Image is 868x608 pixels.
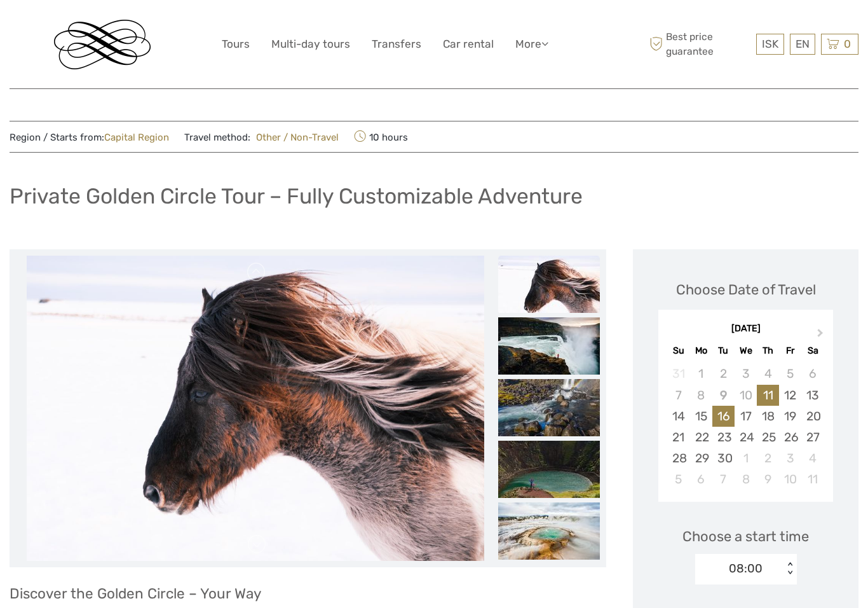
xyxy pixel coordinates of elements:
[372,35,421,53] a: Transfers
[690,363,712,384] div: Not available Monday, September 1st, 2025
[146,20,161,35] button: Open LiveChat chat widget
[712,427,735,448] div: Choose Tuesday, September 23rd, 2025
[757,406,779,427] div: Choose Thursday, September 18th, 2025
[498,502,600,560] img: d782b85710c64e4c90b94d02e3582c08_slider_thumbnail.jpeg
[10,131,169,144] span: Region / Starts from:
[676,280,816,300] div: Choose Date of Travel
[735,448,757,469] div: Choose Wednesday, October 1st, 2025
[801,342,824,359] div: Sa
[498,441,600,498] img: 490964c2d3bb46dc9bb1eaa55a7e2b7f_slider_thumbnail.jpeg
[712,342,735,359] div: Tu
[779,448,801,469] div: Choose Friday, October 3rd, 2025
[667,342,689,359] div: Su
[801,448,824,469] div: Choose Saturday, October 4th, 2025
[662,363,829,490] div: month 2025-09
[667,385,689,406] div: Not available Sunday, September 7th, 2025
[667,406,689,427] div: Choose Sunday, September 14th, 2025
[690,406,712,427] div: Choose Monday, September 15th, 2025
[667,469,689,490] div: Choose Sunday, October 5th, 2025
[757,363,779,384] div: Not available Thursday, September 4th, 2025
[18,22,144,32] p: We're away right now. Please check back later!
[801,427,824,448] div: Choose Saturday, September 27th, 2025
[779,427,801,448] div: Choose Friday, September 26th, 2025
[801,363,824,384] div: Not available Saturday, September 6th, 2025
[735,406,757,427] div: Choose Wednesday, September 17th, 2025
[690,342,712,359] div: Mo
[712,406,735,427] div: Choose Tuesday, September 16th, 2025
[27,256,484,561] img: 5e12b31e7ffa427f9cbe17721507f426_main_slider.jpeg
[779,363,801,384] div: Not available Friday, September 5th, 2025
[515,35,548,53] a: More
[757,448,779,469] div: Choose Thursday, October 2nd, 2025
[757,427,779,448] div: Choose Thursday, September 25th, 2025
[184,128,339,146] span: Travel method:
[779,469,801,490] div: Choose Friday, October 10th, 2025
[757,385,779,406] div: Choose Thursday, September 11th, 2025
[779,406,801,427] div: Choose Friday, September 19th, 2025
[762,38,778,50] span: ISK
[682,527,809,546] span: Choose a start time
[10,183,583,209] h1: Private Golden Circle Tour – Fully Customizable Adventure
[10,585,606,602] h3: Discover the Golden Circle – Your Way
[250,132,339,143] a: Other / Non-Travel
[842,38,853,50] span: 0
[735,427,757,448] div: Choose Wednesday, September 24th, 2025
[784,562,795,576] div: < >
[54,20,151,69] img: Reykjavik Residence
[667,427,689,448] div: Choose Sunday, September 21st, 2025
[811,326,832,346] button: Next Month
[104,132,169,143] a: Capital Region
[757,469,779,490] div: Choose Thursday, October 9th, 2025
[646,30,753,58] span: Best price guarantee
[271,35,350,53] a: Multi-day tours
[735,469,757,490] div: Choose Wednesday, October 8th, 2025
[801,469,824,490] div: Choose Saturday, October 11th, 2025
[790,34,815,55] div: EN
[690,427,712,448] div: Choose Monday, September 22nd, 2025
[735,385,757,406] div: Not available Wednesday, September 10th, 2025
[443,35,494,53] a: Car rental
[712,448,735,469] div: Choose Tuesday, September 30th, 2025
[498,317,600,375] img: e78b40a25c394d1a994dacb6acbdfe5b_slider_thumbnail.jpeg
[498,379,600,436] img: da10158c9fc94468a0aec160a5922b90_slider_thumbnail.jpeg
[801,406,824,427] div: Choose Saturday, September 20th, 2025
[354,128,408,146] span: 10 hours
[712,469,735,490] div: Choose Tuesday, October 7th, 2025
[658,322,833,336] div: [DATE]
[498,256,600,313] img: 5e12b31e7ffa427f9cbe17721507f426_slider_thumbnail.jpeg
[735,363,757,384] div: Not available Wednesday, September 3rd, 2025
[757,342,779,359] div: Th
[667,363,689,384] div: Not available Sunday, August 31st, 2025
[735,342,757,359] div: We
[712,385,735,406] div: Not available Tuesday, September 9th, 2025
[779,385,801,406] div: Choose Friday, September 12th, 2025
[712,363,735,384] div: Not available Tuesday, September 2nd, 2025
[667,448,689,469] div: Choose Sunday, September 28th, 2025
[690,448,712,469] div: Choose Monday, September 29th, 2025
[779,342,801,359] div: Fr
[729,560,763,577] div: 08:00
[690,469,712,490] div: Choose Monday, October 6th, 2025
[690,385,712,406] div: Not available Monday, September 8th, 2025
[801,385,824,406] div: Choose Saturday, September 13th, 2025
[222,35,250,53] a: Tours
